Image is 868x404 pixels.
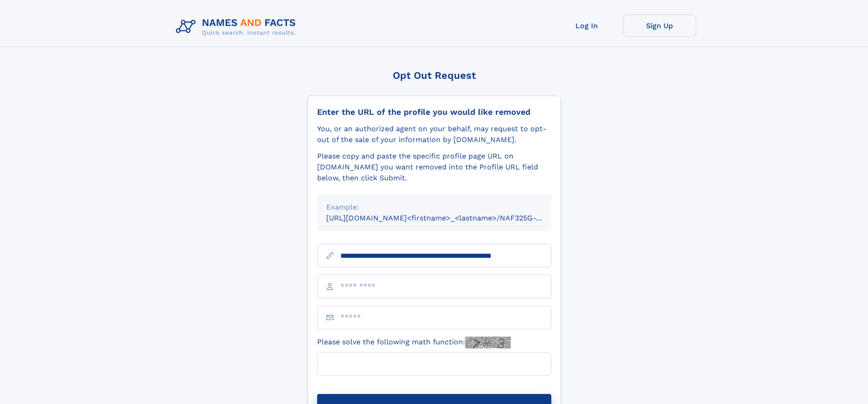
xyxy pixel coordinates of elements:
div: Opt Out Request [308,70,561,81]
a: Log In [550,15,623,37]
img: Logo Names and Facts [172,15,303,39]
div: Example: [326,202,542,213]
a: Sign Up [623,15,696,37]
div: Please copy and paste the specific profile page URL on [DOMAIN_NAME] you want removed into the Pr... [317,151,551,184]
label: Please solve the following math function: [317,337,511,348]
div: You, or an authorized agent on your behalf, may request to opt-out of the sale of your informatio... [317,123,551,145]
div: Enter the URL of the profile you would like removed [317,107,551,117]
small: [URL][DOMAIN_NAME]<firstname>_<lastname>/NAF325G-xxxxxxxx [326,214,569,222]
